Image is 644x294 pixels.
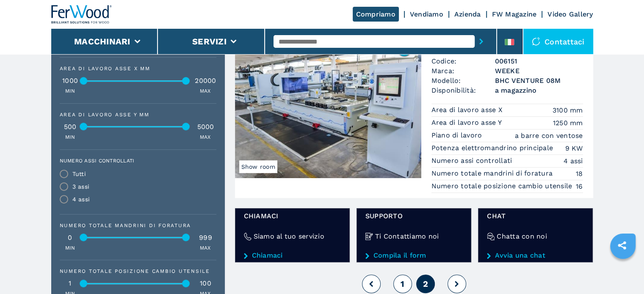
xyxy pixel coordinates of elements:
[495,76,583,85] h3: BHC VENTURE 08M
[200,245,211,252] p: MAX
[431,156,514,165] p: Numero assi controllati
[431,85,495,95] span: Disponibilità:
[416,275,435,293] button: 2
[487,211,584,221] span: chat
[60,66,216,71] div: Area di lavoro asse X mm
[65,134,75,141] p: MIN
[200,134,211,141] p: MAX
[576,169,583,179] em: 18
[487,252,584,259] a: Avvia una chat
[239,160,277,173] span: Show room
[60,269,216,274] div: Numero totale posizione cambio utensile
[495,56,583,66] h3: 006151
[192,36,227,47] button: Servizi
[401,279,404,289] span: 1
[515,131,583,140] em: a barre con ventose
[565,143,583,153] em: 9 KW
[547,10,593,18] a: Video Gallery
[487,233,495,240] img: Chatta con noi
[195,234,216,241] div: 999
[608,256,638,288] iframe: Chat
[375,231,439,241] h4: Ti Contattiamo noi
[60,223,216,228] div: Numero totale mandrini di foratura
[244,211,341,221] span: Chiamaci
[60,280,81,287] div: 1
[431,76,495,85] span: Modello:
[244,233,252,240] img: Siamo al tuo servizio
[72,171,86,177] div: Tutti
[495,66,583,76] h3: WEEKE
[51,5,112,24] img: Ferwood
[553,118,583,128] em: 1250 mm
[60,158,211,163] label: Numero assi controllati
[244,252,341,259] a: Chiamaci
[365,211,462,221] span: Supporto
[353,7,399,22] a: Compriamo
[365,233,373,240] img: Ti Contattiamo noi
[611,235,633,256] a: sharethis
[553,105,583,115] em: 3100 mm
[431,66,495,76] span: Marca:
[365,252,462,259] a: Compila il form
[523,29,593,54] div: Contattaci
[72,184,90,190] div: 3 assi
[454,10,481,18] a: Azienda
[65,245,75,252] p: MIN
[235,34,421,178] img: Centro di lavoro a Ventose WEEKE BHC VENTURE 08M
[195,124,216,130] div: 5000
[495,85,583,95] span: a magazzino
[60,112,216,117] div: Area di lavoro asse Y mm
[74,36,130,47] button: Macchinari
[195,77,216,84] div: 20000
[65,88,75,95] p: MIN
[410,10,443,18] a: Vendiamo
[423,279,428,289] span: 2
[72,196,90,202] div: 4 assi
[431,105,505,115] p: Area di lavoro asse X
[200,88,211,95] p: MAX
[431,181,575,191] p: Numero totale posizione cambio utensile
[393,275,412,293] button: 1
[492,10,537,18] a: FW Magazine
[235,34,593,198] a: Centro di lavoro a Ventose WEEKE BHC VENTURE 08MShow room006151Centro di lavoro a VentoseCodice:0...
[497,231,547,241] h4: Chatta con noi
[475,32,488,51] button: submit-button
[532,37,540,46] img: Contattaci
[254,231,324,241] h4: Siamo al tuo servizio
[431,169,555,178] p: Numero totale mandrini di foratura
[431,56,495,66] span: Codice:
[431,131,484,140] p: Piano di lavoro
[60,124,81,130] div: 500
[564,156,583,166] em: 4 assi
[431,143,556,153] p: Potenza elettromandrino principale
[431,118,504,127] p: Area di lavoro asse Y
[576,181,583,191] em: 16
[60,234,81,241] div: 0
[60,77,81,84] div: 1000
[195,280,216,287] div: 100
